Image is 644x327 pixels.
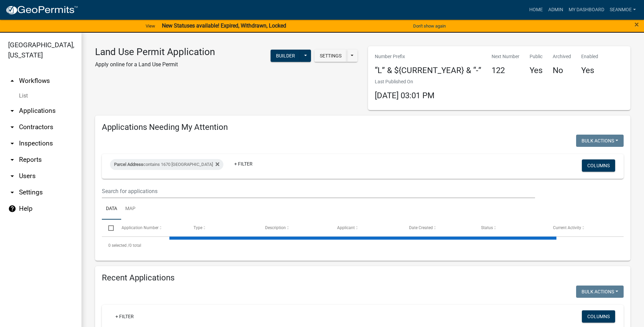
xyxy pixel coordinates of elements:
datatable-header-cell: Status [475,220,547,236]
i: arrow_drop_up [8,77,16,85]
p: Archived [553,53,571,60]
datatable-header-cell: Application Number [115,220,187,236]
a: SeanMoe [607,3,639,16]
i: arrow_drop_down [8,156,16,164]
datatable-header-cell: Applicant [331,220,403,236]
p: Enabled [581,53,598,60]
span: Date Created [409,225,433,230]
datatable-header-cell: Select [102,220,115,236]
button: Close [634,20,639,29]
span: Type [194,225,202,230]
a: + Filter [229,158,258,170]
input: Search for applications [102,184,535,198]
datatable-header-cell: Type [187,220,259,236]
span: Description [265,225,286,230]
i: arrow_drop_down [8,107,16,115]
p: Number Prefix [375,53,481,60]
a: Data [102,198,121,220]
datatable-header-cell: Date Created [403,220,475,236]
p: Apply online for a Land Use Permit [95,61,215,69]
span: Current Activity [553,225,581,230]
button: Don't show again [410,20,448,32]
i: arrow_drop_down [8,123,16,131]
datatable-header-cell: Description [259,220,331,236]
a: My Dashboard [566,3,607,16]
a: Map [121,198,140,220]
span: × [634,20,639,29]
h4: “L” & ${CURRENT_YEAR} & “-” [375,66,481,75]
a: View [143,20,158,32]
h4: Yes [530,66,542,75]
h4: Recent Applications [102,273,624,283]
i: arrow_drop_down [8,188,16,196]
p: Last Published On [375,78,435,85]
h4: 122 [492,66,519,75]
i: help [8,205,16,213]
span: [DATE] 03:01 PM [375,91,435,100]
button: Bulk Actions [576,135,624,147]
a: Admin [546,3,566,16]
i: arrow_drop_down [8,172,16,180]
p: Public [530,53,542,60]
div: contains 1670 [GEOGRAPHIC_DATA] [110,159,223,170]
span: 0 selected / [108,243,129,248]
span: Application Number [122,225,159,230]
button: Columns [582,159,615,172]
div: 0 total [102,237,624,254]
datatable-header-cell: Current Activity [547,220,619,236]
button: Settings [314,50,347,62]
h4: Applications Needing My Attention [102,122,624,132]
a: Home [527,3,546,16]
h4: No [553,66,571,75]
button: Bulk Actions [576,286,624,298]
span: Applicant [337,225,355,230]
strong: New Statuses available! Expired, Withdrawn, Locked [162,22,286,29]
a: + Filter [110,310,139,323]
h3: Land Use Permit Application [95,46,215,58]
span: Parcel Address [114,162,143,167]
span: Status [481,225,493,230]
button: Builder [271,50,300,62]
p: Next Number [492,53,519,60]
i: arrow_drop_down [8,139,16,148]
h4: Yes [581,66,598,75]
button: Columns [582,310,615,323]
